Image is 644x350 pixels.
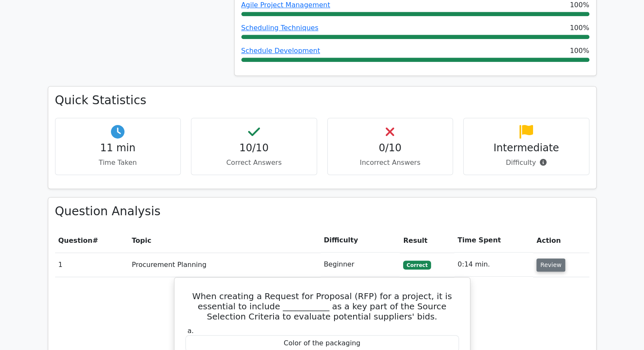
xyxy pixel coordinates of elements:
button: Review [536,258,565,272]
h5: When creating a Request for Proposal (RFP) for a project, it is essential to include ___________ ... [185,291,460,322]
th: Result [400,228,454,253]
span: Correct [403,261,431,269]
h4: 10/10 [198,142,310,154]
h4: 11 min [62,142,174,154]
span: 100% [570,46,589,56]
span: 100% [570,23,589,33]
th: Action [533,228,589,253]
th: Topic [128,228,320,253]
td: Beginner [321,253,400,277]
h3: Question Analysis [55,204,589,219]
h4: Intermediate [470,142,582,154]
th: Time Spent [454,228,533,253]
p: Incorrect Answers [334,158,446,168]
p: Correct Answers [198,158,310,168]
td: Procurement Planning [128,253,320,277]
th: # [55,228,129,253]
span: Question [58,236,93,244]
a: Agile Project Management [241,1,330,9]
p: Difficulty [470,158,582,168]
h3: Quick Statistics [55,93,589,108]
th: Difficulty [321,228,400,253]
a: Scheduling Techniques [241,24,318,32]
p: Time Taken [62,158,174,168]
a: Schedule Development [241,47,320,55]
td: 1 [55,253,129,277]
span: a. [188,327,194,335]
h4: 0/10 [334,142,446,154]
td: 0:14 min. [454,253,533,277]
